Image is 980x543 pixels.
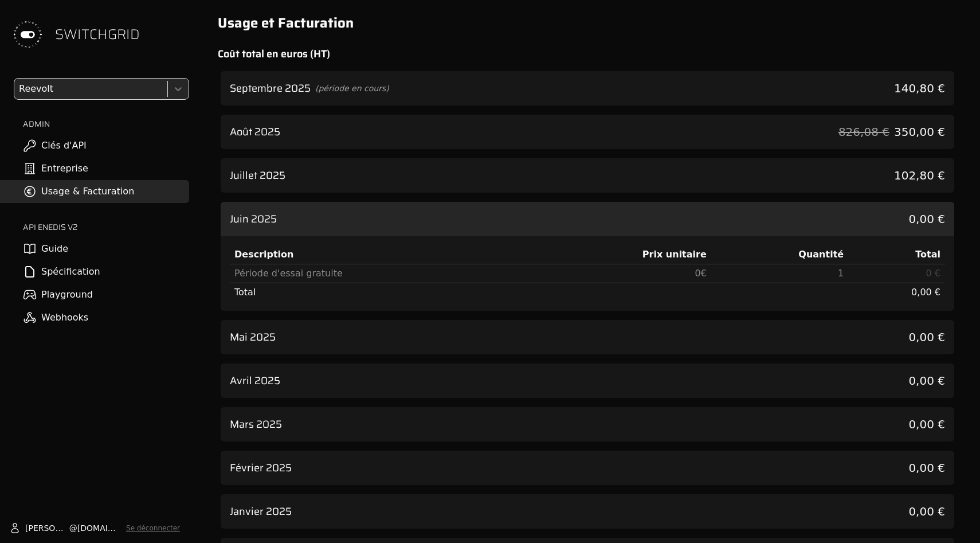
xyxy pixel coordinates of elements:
[230,211,277,227] h3: Juin 2025
[221,494,954,529] div: voir les détails
[894,80,945,96] span: 140,80 €
[230,416,282,432] h3: Mars 2025
[234,248,522,261] div: Description
[221,158,954,193] div: voir les détails
[894,124,945,140] span: 350,00 €
[695,268,706,279] span: 0 €
[531,248,707,261] div: Prix unitaire
[230,124,280,140] h3: Août 2025
[908,503,945,519] span: 0,00 €
[926,268,940,279] span: 0 €
[221,320,954,354] div: voir les détails
[55,25,140,44] span: SWITCHGRID
[23,221,189,233] h2: API ENEDIS v2
[838,268,844,279] span: 1
[911,287,940,298] span: 0,00 €
[25,522,69,534] span: [PERSON_NAME]
[230,80,311,96] h3: Septembre 2025
[230,460,292,476] h3: Février 2025
[315,83,389,94] span: (période en cours)
[218,14,957,32] h1: Usage et Facturation
[853,248,940,261] div: Total
[908,211,945,227] span: 0,00 €
[221,364,954,398] div: voir les détails
[908,329,945,345] span: 0,00 €
[221,71,954,106] div: voir les détails
[894,167,945,183] span: 102,80 €
[77,522,121,534] span: [DOMAIN_NAME]
[230,373,280,389] h3: Avril 2025
[908,460,945,476] span: 0,00 €
[221,407,954,442] div: voir les détails
[838,124,889,140] span: 826,08 €
[221,115,954,149] div: voir les détails
[234,287,256,298] span: Total
[221,451,954,485] div: voir les détails
[230,503,292,519] h3: Janvier 2025
[230,167,285,183] h3: Juillet 2025
[9,16,46,53] img: Switchgrid Logo
[126,524,180,533] button: Se déconnecter
[218,46,957,62] h2: Coût total en euros (HT)
[716,248,844,261] div: Quantité
[908,373,945,389] span: 0,00 €
[23,118,189,130] h2: ADMIN
[234,267,522,280] div: Période d'essai gratuite
[69,522,77,534] span: @
[908,416,945,432] span: 0,00 €
[230,329,276,345] h3: Mai 2025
